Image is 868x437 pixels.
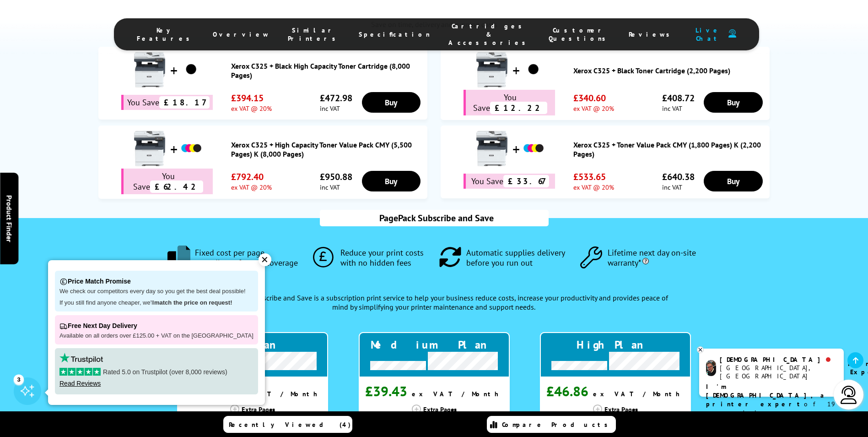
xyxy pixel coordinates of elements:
div: High Plan [545,338,685,352]
div: Extra Pages [177,404,328,414]
span: £394.15 [231,92,272,104]
span: £46.86 [546,382,588,400]
a: Compare Products [487,416,616,433]
img: Xerox C325 + Black High Capacity Toner Cartridge (8,000 Pages) [131,51,168,88]
span: £340.60 [573,92,614,104]
span: £33.67 [503,175,549,187]
a: Buy [704,92,762,113]
span: Fixed cost per page regardless of paper coverage [195,248,302,268]
div: [DEMOGRAPHIC_DATA] [720,355,836,364]
img: Xerox C325 + Black Toner Cartridge (2,200 Pages) [522,58,545,81]
div: 3 [14,374,24,384]
span: £18.17 [159,96,210,109]
a: Buy [704,171,762,191]
span: inc VAT [320,183,352,191]
p: Price Match Promise [59,275,253,288]
a: Read Reviews [59,380,101,387]
span: £472.98 [320,92,352,104]
span: Automatic supplies delivery before you run out [466,248,570,268]
span: £792.40 [231,171,272,183]
strong: match the price on request! [154,299,232,306]
span: ex VAT / Month [412,390,503,398]
div: ✕ [259,253,271,266]
a: Xerox C325 + Black High Capacity Toner Cartridge (8,000 Pages) [231,61,423,80]
span: £950.88 [320,171,352,183]
div: Xerox PagePack Subscribe and Save is a subscription print service to help your business reduce co... [196,275,672,316]
div: Extra Pages [540,404,691,414]
span: Customer Questions [549,26,610,43]
img: Xerox C325 + Black Toner Cartridge (2,200 Pages) [474,51,510,88]
span: Reviews [629,30,674,38]
img: user-headset-light.svg [840,386,858,404]
div: You Save [464,90,555,115]
a: Recently Viewed (4) [223,416,352,433]
img: user-headset-duotone.svg [728,29,736,38]
span: ex VAT @ 20% [573,183,614,191]
span: PagePack Subscribe and Save [375,212,494,224]
b: I'm [DEMOGRAPHIC_DATA], a printer expert [706,382,827,408]
img: Xerox C325 + Toner Value Pack CMY (1,800 Pages) K (2,200 Pages) [522,137,545,160]
span: Similar Printers [288,26,340,43]
span: Live Chat [693,26,724,43]
span: Reduce your print costs with no hidden fees [340,248,428,268]
p: If you still find anyone cheaper, we'll [59,299,253,307]
a: Buy [362,92,421,113]
span: ex VAT / Month [593,390,684,398]
img: stars-5.svg [59,368,101,376]
span: Product Finder [5,195,14,242]
span: inc VAT [662,183,695,191]
span: £39.43 [365,382,407,400]
span: Recently Viewed (4) [229,421,351,429]
span: inc VAT [662,104,695,113]
img: Xerox C325 + High Capacity Toner Value Pack CMY (5,500 Pages) K (8,000 Pages) [180,137,203,160]
span: £640.38 [662,171,695,183]
span: ex VAT @ 20% [573,104,614,113]
span: Overview [213,30,270,38]
span: Lifetime next day on-site warranty* [608,248,701,268]
span: £62.42 [150,180,203,193]
p: We check our competitors every day so you get the best deal possible! [59,288,253,295]
p: Rated 5.0 on Trustpilot (over 8,000 reviews) [59,368,253,376]
img: chris-livechat.png [706,360,716,376]
span: Cartridges & Accessories [448,22,530,47]
a: Xerox C325 + High Capacity Toner Value Pack CMY (5,500 Pages) K (8,000 Pages) [231,140,423,158]
div: Extra Pages [359,404,510,414]
span: Key Features [137,26,194,43]
span: £12.22 [490,102,547,114]
p: Free Next Day Delivery [59,320,253,332]
div: You Save [121,169,213,194]
a: Xerox C325 + Toner Value Pack CMY (1,800 Pages) K (2,200 Pages) [573,140,765,158]
p: of 19 years! Leave me a message and I'll respond ASAP [706,382,837,435]
img: trustpilot rating [59,353,103,363]
div: You Save [121,95,213,110]
span: ex VAT @ 20% [231,183,272,191]
div: [GEOGRAPHIC_DATA], [GEOGRAPHIC_DATA] [720,364,836,380]
a: Xerox C325 + Black Toner Cartridge (2,200 Pages) [573,66,765,75]
span: £408.72 [662,92,695,104]
div: You Save [464,174,555,189]
img: Xerox C325 + Toner Value Pack CMY (1,800 Pages) K (2,200 Pages) [474,130,510,167]
p: Available on all orders over £125.00 + VAT on the [GEOGRAPHIC_DATA] [59,332,253,340]
span: inc VAT [320,104,352,113]
span: Compare Products [502,421,613,429]
img: Xerox C325 + Black High Capacity Toner Cartridge (8,000 Pages) [180,58,203,81]
img: Xerox C325 + High Capacity Toner Value Pack CMY (5,500 Pages) K (8,000 Pages) [131,130,168,167]
span: £533.65 [573,171,614,183]
span: ex VAT @ 20% [231,104,272,113]
span: ex VAT / Month [231,390,322,398]
span: Specification [359,30,430,38]
a: Buy [362,171,421,191]
div: Medium Plan [364,338,504,352]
